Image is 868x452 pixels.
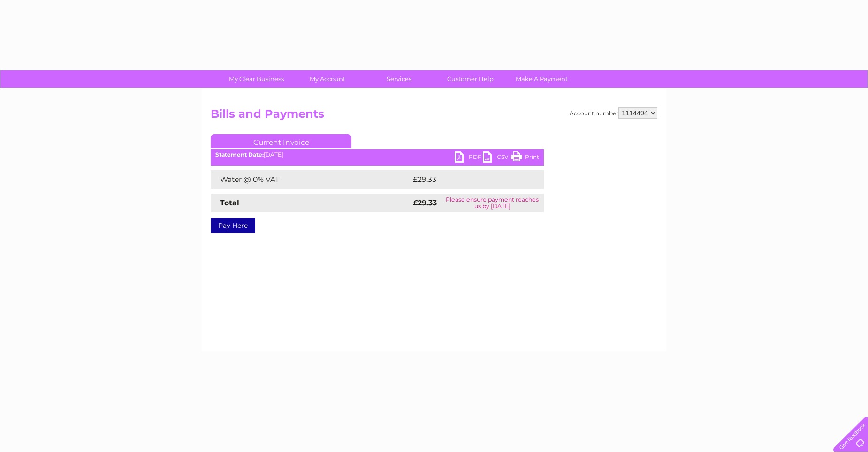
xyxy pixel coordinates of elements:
td: £29.33 [411,170,525,189]
a: Current Invoice [211,134,351,148]
a: Print [511,151,539,165]
td: Please ensure payment reaches us by [DATE] [441,194,544,212]
b: Statement Date: [215,151,264,158]
a: Services [360,70,438,88]
a: PDF [455,151,483,165]
strong: Total [220,198,239,207]
div: [DATE] [211,151,544,158]
a: Customer Help [432,70,509,88]
div: Account number [570,107,657,119]
td: Water @ 0% VAT [211,170,411,189]
strong: £29.33 [413,198,437,207]
a: My Account [289,70,366,88]
h2: Bills and Payments [211,107,657,125]
a: Pay Here [211,218,255,233]
a: My Clear Business [218,70,295,88]
a: CSV [483,151,511,165]
a: Make A Payment [503,70,580,88]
